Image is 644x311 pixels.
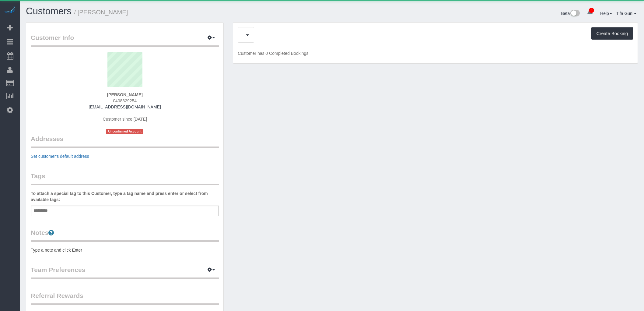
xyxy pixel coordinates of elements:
span: Customer since [DATE] [103,117,147,122]
p: Customer has 0 Completed Bookings [238,50,633,56]
pre: Type a note and click Enter [31,247,219,253]
a: [EMAIL_ADDRESS][DOMAIN_NAME] [89,104,161,109]
a: Help [600,11,612,16]
legend: Referral Rewards [31,291,219,305]
a: Set customer's default address [31,154,89,159]
legend: Customer Info [31,33,219,47]
button: Create Booking [591,27,633,40]
span: Unconfirmed Account [106,129,143,134]
legend: Notes [31,228,219,242]
legend: Tags [31,171,219,185]
img: Automaid Logo [4,6,16,15]
a: Customers [26,6,72,16]
legend: Team Preferences [31,265,219,279]
a: Tifa Guni [616,11,636,16]
label: To attach a special tag to this Customer, type a tag name and press enter or select from availabl... [31,190,219,203]
span: 0 [589,8,594,13]
small: / [PERSON_NAME] [74,9,128,16]
span: 0408329254 [113,98,137,103]
a: Beta [561,11,580,16]
img: New interface [570,10,580,18]
strong: [PERSON_NAME] [107,92,142,97]
a: 0 [584,6,596,19]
